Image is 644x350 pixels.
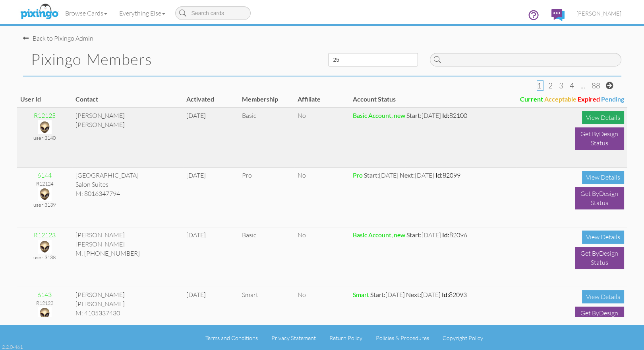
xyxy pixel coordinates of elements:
[75,180,180,189] div: Salon Suites
[239,287,294,347] td: Smart
[571,3,627,23] a: [PERSON_NAME]
[442,111,467,119] span: 82100
[242,95,291,104] div: Membership
[400,171,434,179] span: [DATE]
[20,111,70,120] div: R12125
[20,231,70,240] div: R12123
[183,287,239,347] td: [DATE]
[544,95,576,103] span: Acceptable
[353,111,405,119] strong: Basic Account, new
[271,334,316,341] a: Privacy Statement
[559,81,563,90] span: 3
[435,171,443,179] strong: Id:
[442,291,449,298] strong: Id:
[298,231,306,239] span: No
[20,134,70,141] div: user:3140
[23,34,93,43] div: Back to Pixingo Admin
[38,187,52,201] img: alien.png
[239,108,294,168] td: Basic
[20,95,70,104] div: User Id
[353,171,363,179] strong: Pro
[20,201,70,208] div: user:3139
[183,168,239,227] td: [DATE]
[364,171,398,179] span: [DATE]
[75,290,180,299] div: [PERSON_NAME]
[442,291,467,299] span: 82093
[370,291,405,299] span: [DATE]
[38,240,52,254] img: alien.png
[329,334,362,341] a: Return Policy
[353,231,405,239] strong: Basic Account, new
[20,171,70,180] div: 6144
[298,291,306,299] span: No
[575,247,624,269] div: Get ByDesign Status
[20,254,70,261] div: user:3138
[406,291,421,298] strong: Next:
[582,290,624,303] div: View Details
[537,81,542,90] span: 1
[548,81,553,90] span: 2
[370,291,385,298] strong: Start:
[442,231,467,239] span: 82096
[113,3,171,23] a: Everything Else
[186,95,236,104] div: Activated
[442,111,449,119] strong: Id:
[551,9,565,21] img: comments.svg
[582,111,624,124] div: View Details
[18,2,60,22] img: pixingo logo
[582,231,624,244] div: View Details
[582,171,624,184] div: View Details
[183,227,239,287] td: [DATE]
[175,6,251,20] input: Search cards
[575,187,624,209] div: Get ByDesign Status
[406,291,441,299] span: [DATE]
[298,95,347,104] div: Affiliate
[406,231,441,239] span: [DATE]
[576,10,621,17] span: [PERSON_NAME]
[592,81,600,90] span: 88
[205,334,258,341] a: Terms and Conditions
[183,108,239,168] td: [DATE]
[442,231,449,239] strong: Id:
[520,95,543,103] span: Current
[435,171,460,179] span: 82099
[353,95,396,103] span: Account Status
[443,334,483,341] a: Copyright Policy
[59,3,113,23] a: Browse Cards
[239,227,294,287] td: Basic
[578,95,600,103] span: Expired
[75,299,180,309] div: [PERSON_NAME]
[601,95,624,103] span: Pending
[239,168,294,227] td: Pro
[298,171,306,179] span: No
[406,111,441,119] span: [DATE]
[75,120,180,129] div: [PERSON_NAME]
[75,240,180,249] div: [PERSON_NAME]
[353,291,369,298] strong: Smart
[20,299,70,307] div: R12122
[570,81,574,90] span: 4
[406,231,422,239] strong: Start:
[364,171,379,179] strong: Start:
[23,26,621,43] nav-back: Pixingo Admin
[75,111,180,120] div: [PERSON_NAME]
[298,111,306,119] span: No
[406,111,422,119] strong: Start:
[75,309,180,318] div: M: 4105337430
[575,307,624,329] div: Get ByDesign Status
[580,81,585,90] span: ...
[575,127,624,150] div: Get ByDesign Status
[376,334,429,341] a: Policies & Procedures
[400,171,415,179] strong: Next:
[75,189,180,198] div: M: 8016347794
[75,171,180,180] div: [GEOGRAPHIC_DATA]
[20,180,70,187] div: R12124
[38,120,52,134] img: alien.png
[20,290,70,299] div: 6143
[38,307,52,321] img: alien.png
[75,231,180,240] div: [PERSON_NAME]
[75,95,180,104] div: Contact
[31,51,316,68] h1: Pixingo Members
[75,249,180,258] div: M: [PHONE_NUMBER]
